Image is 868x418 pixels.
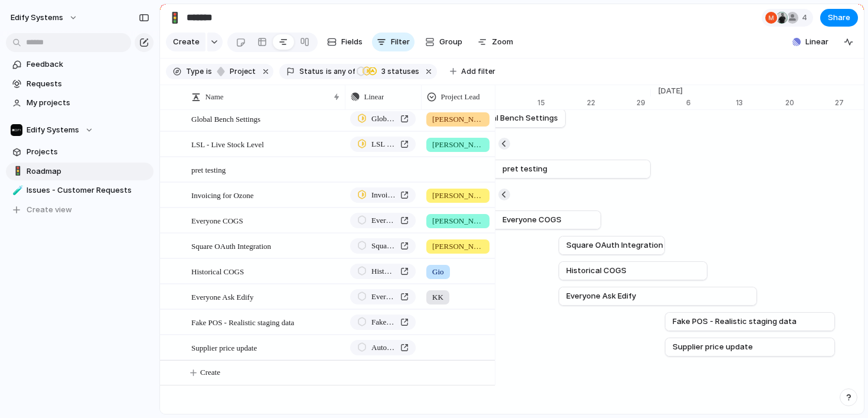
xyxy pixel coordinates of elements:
span: [DATE] [651,85,690,97]
button: 🚦 [165,8,184,27]
span: Requests [27,78,149,90]
span: [PERSON_NAME] [432,190,484,202]
button: Group [419,33,468,51]
span: Invoicing (Ozone Back to Normal) [371,189,396,201]
a: 🧪Issues - Customer Requests [6,182,154,199]
span: Invoicing for Ozone [191,188,253,202]
a: 🚦Roadmap [6,163,154,180]
span: Supplier price update [673,341,753,353]
a: Square OAuth Integration [566,236,657,254]
button: isany of [324,65,357,78]
a: Projects [6,143,154,161]
span: [PERSON_NAME] [432,241,484,252]
span: Linear [364,91,384,103]
button: Edify Systems [6,121,154,139]
span: Everyone Ask Edify [371,291,396,303]
span: Fake POS - Realistic staging data [371,316,396,328]
button: 3 statuses [356,65,422,78]
span: is [206,66,212,77]
span: Everyone COGS [502,214,562,226]
span: Share [828,12,850,24]
button: project [213,65,258,78]
a: Requests [6,75,154,93]
a: My projects [6,94,154,112]
span: KK [432,291,443,303]
button: Zoom [473,33,518,51]
button: Filter [372,33,415,51]
a: Fake POS - Realistic staging data [673,313,827,330]
span: Global Bench Settings [475,112,558,124]
span: [PERSON_NAME] [432,215,484,227]
span: [PERSON_NAME] [432,114,484,125]
span: is [326,66,332,77]
a: Everyone COGS [350,213,416,228]
span: Feedback [27,59,149,70]
span: [PERSON_NAME] [432,139,484,151]
span: Zoom [492,36,513,48]
span: Supplier price update [191,341,257,354]
a: Everyone Ask Edify [566,287,749,305]
a: Everyone COGS [439,211,593,229]
span: Type [186,66,204,77]
span: Linear [805,36,828,48]
span: Group [439,36,462,48]
button: Edify Systems [5,8,84,27]
div: 29 [637,98,651,108]
button: is [204,65,214,78]
span: 4 [802,12,811,24]
span: Create [173,36,200,48]
span: Everyone COGS [371,215,396,226]
span: Projects [27,146,149,158]
div: 22 [587,98,637,108]
a: Feedback [6,56,154,73]
div: 🚦 [168,9,181,25]
span: 3 [378,67,387,76]
button: Create view [6,201,154,219]
span: Edify Systems [27,124,79,136]
button: 🧪 [11,184,22,196]
button: Create [172,361,513,385]
span: Fields [341,36,363,48]
span: Square OAuth Integration [566,239,663,251]
div: 20 [785,98,835,108]
span: pret testing [191,163,226,176]
div: 6 [686,98,736,108]
span: Auto-update default supplier pricing [371,342,396,354]
span: Everyone Ask Edify [191,290,253,303]
span: Create view [27,204,72,216]
span: Project Lead [441,91,480,103]
span: Name [205,91,224,103]
a: Invoicing (Ozone Back to Normal) [350,187,416,203]
span: LSL - Live Stock Level [371,138,396,150]
a: Supplier price update [673,338,827,356]
span: Status [299,66,324,77]
span: Global Bench Settings [371,113,396,125]
button: Add filter [443,63,502,80]
span: Historical COGS [371,265,396,277]
div: 15 [537,98,587,108]
button: Share [820,9,858,27]
div: 8 [488,98,537,108]
a: Square OAuth Integration [350,238,416,254]
a: Historical COGS [566,262,700,280]
button: 🚦 [11,166,22,177]
span: Create [200,367,220,378]
a: LSL - Live Stock Level [350,137,416,152]
span: LSL - Live Stock Level [191,137,264,151]
span: Filter [391,36,410,48]
span: Historical COGS [566,265,626,277]
button: Linear [788,33,833,51]
span: Fake POS - Realistic staging data [673,316,797,328]
a: Everyone Ask Edify [350,289,416,304]
span: Gio [432,266,444,278]
span: Square OAuth Integration [191,239,271,252]
span: Add filter [461,66,495,77]
span: any of [332,66,355,77]
div: 🧪 [12,184,21,197]
span: Roadmap [27,166,149,177]
span: Square OAuth Integration [371,240,396,252]
span: Fake POS - Realistic staging data [191,315,294,329]
span: Everyone COGS [191,213,243,227]
span: project [226,66,256,77]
